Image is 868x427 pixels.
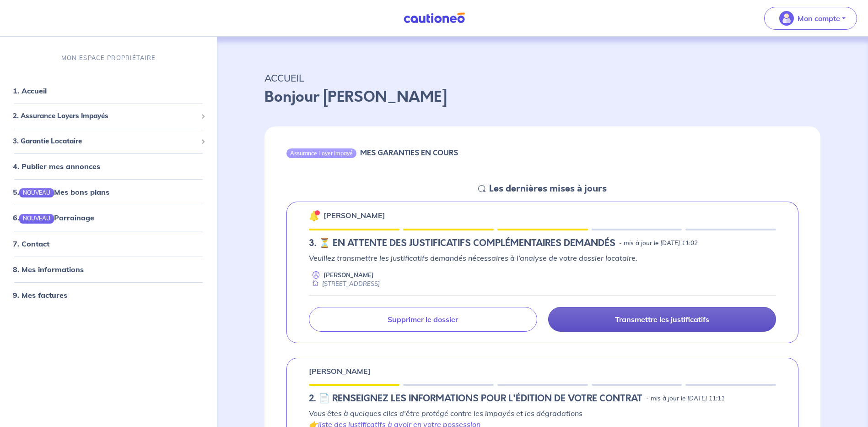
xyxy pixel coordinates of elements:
[400,12,469,24] img: Cautioneo
[13,136,197,147] span: 3. Garantie Locataire
[309,279,380,288] div: [STREET_ADDRESS]
[798,13,840,24] p: Mon compte
[286,148,356,158] div: Assurance Loyer Impayé
[764,7,857,30] button: illu_account_valid_menu.svgMon compte
[360,148,458,157] h6: MES GARANTIES EN COURS
[619,239,698,248] p: - mis à jour le [DATE] 11:02
[4,82,213,100] div: 1. Accueil
[4,209,213,227] div: 6.NOUVEAUParrainage
[309,393,776,404] div: state: RENTER-PROFILE, Context: LESS-THAN-6-MONTHS,NO-CERTIFICATE,ALONE,LESSOR-DOCUMENTS
[4,107,213,125] div: 2. Assurance Loyers Impayés
[61,54,156,62] p: MON ESPACE PROPRIÉTAIRE
[309,210,320,221] img: 🔔
[13,290,67,300] a: 9. Mes factures
[4,286,213,304] div: 9. Mes factures
[13,111,197,121] span: 2. Assurance Loyers Impayés
[13,187,109,197] a: 5.NOUVEAUMes bons plans
[309,238,615,249] h5: 3. ⏳️️ EN ATTENTE DES JUSTIFICATIFS COMPLÉMENTAIRES DEMANDÉS
[309,366,371,377] p: [PERSON_NAME]
[264,70,820,86] p: ACCUEIL
[4,157,213,175] div: 4. Publier mes annonces
[309,238,776,249] div: state: DOCUMENTS-INCOMPLETE, Context: LESS-THAN-6-MONTHS,CHOOSE-CERTIFICATE,ALONE,LESSOR-DOCUMENTS
[4,132,213,150] div: 3. Garantie Locataire
[4,235,213,253] div: 7. Contact
[388,315,458,324] p: Supprimer le dossier
[323,210,385,221] p: [PERSON_NAME]
[309,252,776,263] p: Veuillez transmettre les justificatifs demandés nécessaires à l’analyse de votre dossier locataire.
[323,271,374,279] p: [PERSON_NAME]
[264,86,820,108] p: Bonjour [PERSON_NAME]
[13,162,100,171] a: 4. Publier mes annonces
[4,183,213,201] div: 5.NOUVEAUMes bons plans
[4,260,213,279] div: 8. Mes informations
[13,239,49,248] a: 7. Contact
[779,11,794,26] img: illu_account_valid_menu.svg
[309,307,537,332] a: Supprimer le dossier
[13,86,47,95] a: 1. Accueil
[615,315,709,324] p: Transmettre les justificatifs
[13,213,94,223] a: 6.NOUVEAUParrainage
[489,183,607,194] h5: Les dernières mises à jours
[309,393,642,404] h5: 2. 📄 RENSEIGNEZ LES INFORMATIONS POUR L'ÉDITION DE VOTRE CONTRAT
[646,394,725,403] p: - mis à jour le [DATE] 11:11
[13,265,84,274] a: 8. Mes informations
[548,307,776,332] a: Transmettre les justificatifs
